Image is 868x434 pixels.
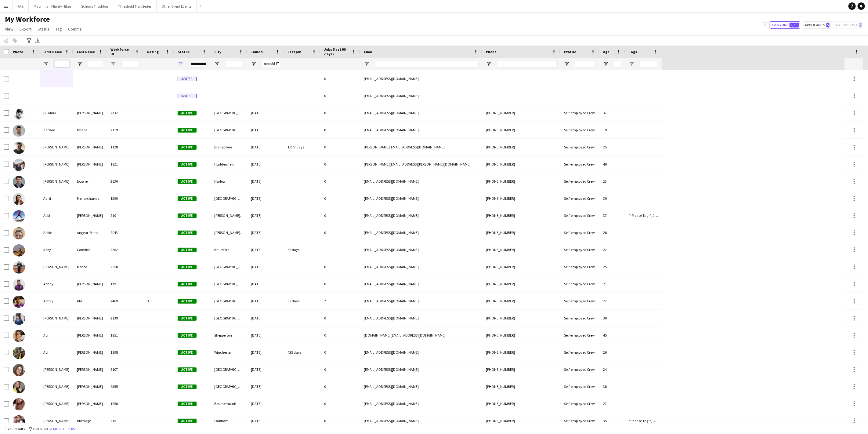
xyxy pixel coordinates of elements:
div: **Please Tag**, 1. Route Crew, 2. Pit Stop Managers, 3. Site Managers, 5. Chaperones, Database cl... [625,207,662,224]
div: [GEOGRAPHIC_DATA] [211,122,247,138]
div: Self-employed Crew [560,241,599,258]
div: [PHONE_NUMBER] [482,190,560,207]
span: View [5,26,13,32]
input: Last Name Filter Input [88,60,103,67]
img: Abby Comline [13,244,25,257]
span: Active [178,385,197,389]
span: Tags [629,49,637,54]
button: RAB [13,0,29,12]
div: Self-employed Crew [560,412,599,429]
div: [EMAIL_ADDRESS][DOMAIN_NAME] [360,275,482,292]
div: 2332 [107,104,143,121]
div: Self-employed Crew [560,327,599,344]
div: [PHONE_NUMBER] [482,327,560,344]
div: [EMAIL_ADDRESS][DOMAIN_NAME] [360,207,482,224]
div: [EMAIL_ADDRESS][DOMAIN_NAME] [360,412,482,429]
div: 45 [599,327,625,344]
div: [PHONE_NUMBER] [482,412,560,429]
img: Abigail Malcolm [13,381,25,393]
div: [PHONE_NUMBER] [482,310,560,326]
input: First Name Filter Input [54,60,70,67]
span: Active [178,213,197,218]
span: Active [178,196,197,201]
div: aadam [40,122,73,138]
div: 2107 [107,361,143,378]
div: 0 [320,258,360,275]
div: 35 [599,412,625,429]
img: Abhay Katoch [13,279,25,291]
span: Active [178,179,197,184]
button: Other Client Events [157,0,197,12]
button: Open Filter Menu [251,61,256,67]
div: [PHONE_NUMBER] [482,224,560,241]
div: 215 [107,412,143,429]
div: [DATE] [247,207,284,224]
div: [EMAIL_ADDRESS][DOMAIN_NAME] [360,344,482,361]
div: [GEOGRAPHIC_DATA] [211,361,247,378]
button: Remove filters [48,426,76,432]
button: Threshold Trail Series [113,0,157,12]
input: Joined Filter Input [262,60,280,67]
app-action-btn: Export XLSX [34,37,42,44]
div: 62 days [284,241,320,258]
div: [DATE] [247,327,284,344]
div: 1,077 days [284,139,320,155]
div: [EMAIL_ADDRESS][DOMAIN_NAME] [360,378,482,395]
div: [EMAIL_ADDRESS][DOMAIN_NAME] [360,104,482,121]
div: Angear-Stanswood [73,224,107,241]
span: Active [178,128,197,133]
div: [EMAIL_ADDRESS][DOMAIN_NAME] [360,224,482,241]
div: [DATE] [247,224,284,241]
div: [GEOGRAPHIC_DATA] [211,310,247,326]
img: Abigail Brown-Stark [13,364,25,376]
div: [DATE] [247,173,284,190]
div: [EMAIL_ADDRESS][DOMAIN_NAME] [360,258,482,275]
button: Open Filter Menu [214,61,220,67]
div: 40 [599,156,625,173]
span: Profile [564,49,576,54]
div: [GEOGRAPHIC_DATA] [211,258,247,275]
span: Active [178,162,197,167]
div: 0 [320,378,360,395]
div: [GEOGRAPHIC_DATA] [211,104,247,121]
div: [PHONE_NUMBER] [482,122,560,138]
div: [EMAIL_ADDRESS][DOMAIN_NAME] [360,241,482,258]
div: Moeed [73,258,107,275]
img: Abi Knapton [13,347,25,359]
div: Huddersfield [211,156,247,173]
div: [PHONE_NUMBER] [482,173,560,190]
img: Abdul Moeed [13,261,25,274]
a: View [2,25,16,33]
div: Abi [40,327,73,344]
div: Self-employed Crew [560,224,599,241]
div: [DATE] [247,139,284,155]
div: [DATE] [247,156,284,173]
div: 19 [599,122,625,138]
div: [EMAIL_ADDRESS][DOMAIN_NAME] [360,70,482,87]
span: Active [178,367,197,372]
div: [PERSON_NAME]-On-The-Solent [211,224,247,241]
div: [PHONE_NUMBER] [482,293,560,309]
button: Open Filter Menu [364,61,369,67]
div: 25 [599,258,625,275]
span: 1,735 [790,23,799,27]
span: Photo [13,49,23,54]
div: [PERSON_NAME][EMAIL_ADDRESS][DOMAIN_NAME] [360,139,482,155]
div: Comline [73,241,107,258]
button: Open Filter Menu [603,61,609,67]
div: 1290 [107,190,143,207]
span: Workforce ID [110,47,132,56]
img: Abi Coyle [13,330,25,342]
app-action-btn: Advanced filters [25,37,33,44]
div: Self-employed Crew [560,361,599,378]
div: [PERSON_NAME] [40,378,73,395]
div: Blairgowrie [211,139,247,155]
img: aadam tarabe [13,125,25,137]
div: [DATE] [247,395,284,412]
img: Abigail Rhodes [13,398,25,410]
div: 26 [599,344,625,361]
span: 5 [826,23,830,27]
img: Aarti Meharchandani [13,193,25,205]
a: Export [17,25,34,33]
div: 21 [599,275,625,292]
